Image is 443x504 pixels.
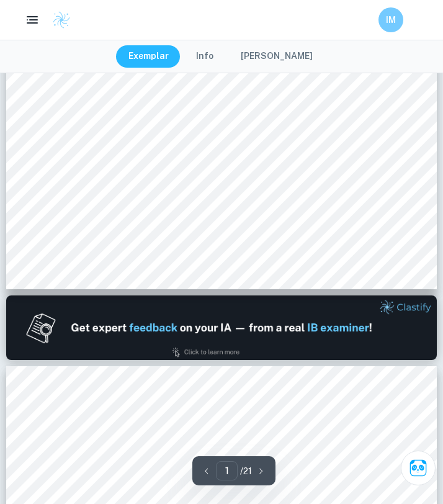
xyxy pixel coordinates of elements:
p: / 21 [240,464,252,478]
img: Ad [6,295,437,360]
button: IM [378,7,403,32]
button: Ask Clai [401,451,436,485]
a: Clastify logo [45,11,71,29]
h6: IM [384,13,398,27]
button: Info [184,45,226,68]
button: [PERSON_NAME] [228,45,325,68]
button: Exemplar [116,45,181,68]
img: Clastify logo [52,11,71,29]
